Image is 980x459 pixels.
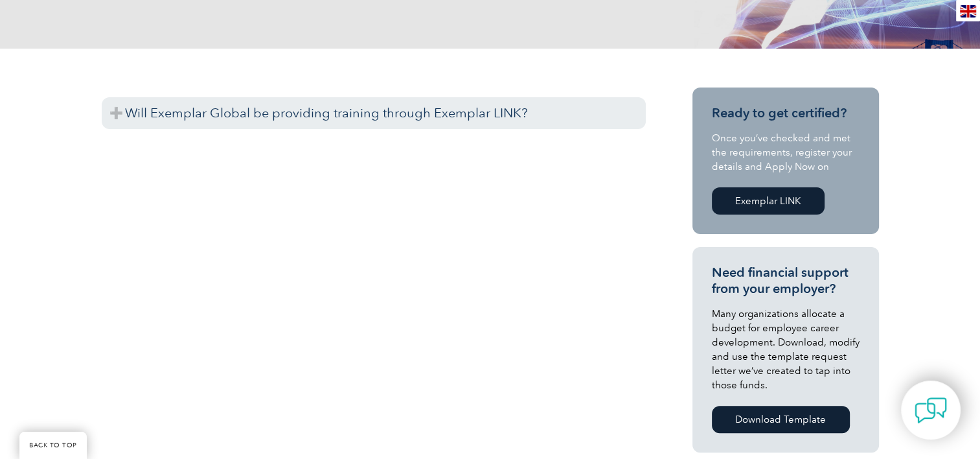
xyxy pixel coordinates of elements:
img: contact-chat.png [915,394,947,427]
h3: Ready to get certified? [712,105,860,121]
p: Once you’ve checked and met the requirements, register your details and Apply Now on [712,131,860,174]
p: Many organizations allocate a budget for employee career development. Download, modify and use th... [712,307,860,392]
a: Download Template [712,406,850,433]
a: BACK TO TOP [19,432,87,459]
img: en [960,5,976,18]
a: Exemplar LINK [712,187,825,215]
h3: Will Exemplar Global be providing training through Exemplar LINK? [102,97,646,129]
h3: Need financial support from your employer? [712,265,860,297]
